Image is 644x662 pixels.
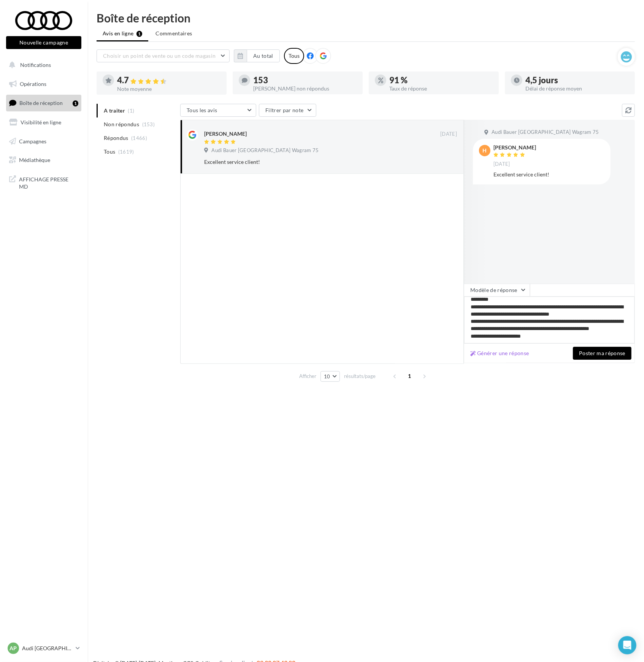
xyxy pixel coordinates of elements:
[118,149,134,155] span: (1619)
[492,129,599,136] span: Audi Bauer [GEOGRAPHIC_DATA] Wagram 75
[247,49,280,62] button: Au total
[104,121,139,128] span: Non répondus
[5,95,83,111] a: Boîte de réception1
[131,135,147,141] span: (1466)
[253,76,357,84] div: 153
[493,145,536,150] div: [PERSON_NAME]
[5,76,83,92] a: Opérations
[389,76,493,84] div: 91 %
[97,12,635,24] div: Boîte de réception
[103,52,216,59] span: Choisir un point de vente ou un code magasin
[253,86,357,91] div: [PERSON_NAME] non répondus
[5,133,83,149] a: Campagnes
[204,130,247,138] div: [PERSON_NAME]
[440,131,457,138] span: [DATE]
[5,114,83,130] a: Visibilité en ligne
[493,171,604,178] div: Excellent service client!
[73,100,78,106] div: 1
[234,49,280,62] button: Au total
[5,171,83,194] a: AFFICHAGE PRESSE MD
[259,104,316,117] button: Filtrer par note
[344,373,376,380] span: résultats/page
[19,138,46,144] span: Campagnes
[20,62,51,68] span: Notifications
[467,349,532,358] button: Générer une réponse
[10,645,17,652] span: AP
[19,100,63,106] span: Boîte de réception
[20,81,46,87] span: Opérations
[117,76,220,85] div: 4.7
[6,36,81,49] button: Nouvelle campagne
[464,284,530,297] button: Modèle de réponse
[21,119,61,125] span: Visibilité en ligne
[97,49,230,62] button: Choisir un point de vente ou un code magasin
[155,30,192,37] span: Commentaires
[5,152,83,168] a: Médiathèque
[19,157,50,163] span: Médiathèque
[573,347,631,360] button: Poster ma réponse
[211,147,319,154] span: Audi Bauer [GEOGRAPHIC_DATA] Wagram 75
[19,174,78,191] span: AFFICHAGE PRESSE MD
[104,148,115,156] span: Tous
[284,48,304,64] div: Tous
[204,158,408,166] div: Excellent service client!
[22,645,73,652] p: Audi [GEOGRAPHIC_DATA] 17
[389,86,493,91] div: Taux de réponse
[493,161,510,168] span: [DATE]
[142,121,155,127] span: (153)
[320,371,340,382] button: 10
[404,370,416,382] span: 1
[483,147,487,154] span: H
[618,636,636,654] div: Open Intercom Messenger
[187,107,217,113] span: Tous les avis
[104,134,128,142] span: Répondus
[525,76,629,84] div: 4,5 jours
[5,57,80,73] button: Notifications
[525,86,629,91] div: Délai de réponse moyen
[180,104,256,117] button: Tous les avis
[324,373,330,379] span: 10
[299,373,316,380] span: Afficher
[6,641,81,656] a: AP Audi [GEOGRAPHIC_DATA] 17
[117,86,220,92] div: Note moyenne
